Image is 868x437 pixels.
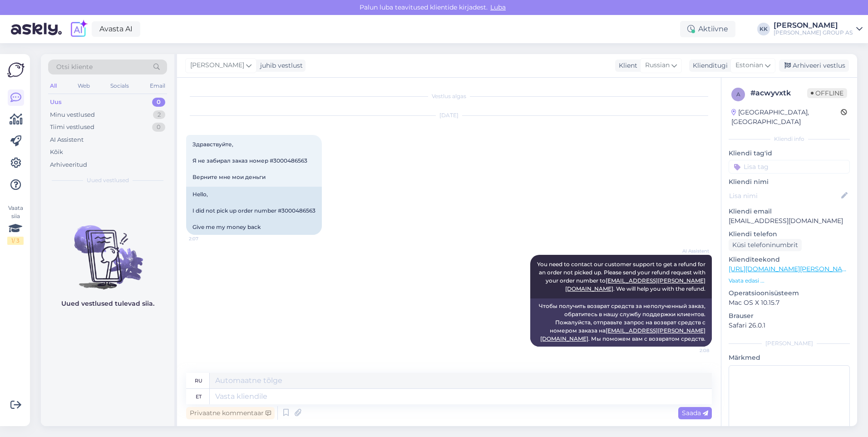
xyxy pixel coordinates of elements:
[675,248,709,254] span: AI Assistent
[87,176,129,184] span: Uued vestlused
[540,327,705,342] a: [EMAIL_ADDRESS][PERSON_NAME][DOMAIN_NAME]
[108,80,131,92] div: Socials
[729,160,850,174] input: Lisa tag
[774,22,853,29] div: [PERSON_NAME]
[7,61,25,79] img: Askly Logo
[779,60,849,72] div: Arhiveeri vestlus
[92,21,140,37] a: Avasta AI
[729,216,850,226] p: [EMAIL_ADDRESS][DOMAIN_NAME]
[615,61,637,70] div: Klient
[729,149,850,158] p: Kliendi tag'id
[50,110,95,119] div: Minu vestlused
[189,235,223,242] span: 2:07
[680,21,735,37] div: Aktiivne
[488,3,508,11] span: Luba
[76,80,92,92] div: Web
[56,62,93,72] span: Otsi kliente
[565,277,705,292] a: [EMAIL_ADDRESS][PERSON_NAME][DOMAIN_NAME]
[530,298,712,347] div: Чтобы получить возврат средств за неполученный заказ, обратитесь в нашу службу поддержки клиентов...
[729,311,850,321] p: Brauser
[729,207,850,216] p: Kliendi email
[152,123,165,132] div: 0
[729,135,850,143] div: Kliendi info
[41,209,174,291] img: No chats
[61,299,154,308] p: Uued vestlused tulevad siia.
[682,409,708,417] span: Saada
[186,111,712,119] div: [DATE]
[50,135,84,144] div: AI Assistent
[735,60,763,70] span: Estonian
[186,407,275,419] div: Privaatne kommentaar
[152,98,165,107] div: 0
[50,160,87,169] div: Arhiveeritud
[774,22,863,36] a: [PERSON_NAME][PERSON_NAME] GROUP AS
[689,61,728,70] div: Klienditugi
[729,288,850,298] p: Operatsioonisüsteem
[729,239,802,251] div: Küsi telefoninumbrit
[186,92,712,100] div: Vestlus algas
[729,353,850,363] p: Märkmed
[50,123,94,132] div: Tiimi vestlused
[256,61,303,70] div: juhib vestlust
[729,191,839,201] input: Lisa nimi
[675,347,709,354] span: 2:08
[729,277,850,285] p: Vaata edasi ...
[7,237,24,245] div: 1 / 3
[774,29,853,36] div: [PERSON_NAME] GROUP AS
[729,177,850,187] p: Kliendi nimi
[729,298,850,308] p: Mac OS X 10.15.7
[186,187,322,235] div: Hello, I did not pick up order number #3000486563 Give me my money back
[148,80,167,92] div: Email
[69,20,88,39] img: explore-ai
[807,88,847,98] span: Offline
[192,141,307,180] span: Здравствуйте, Я не забирал заказ номер #3000486563 Верните мне мои деньги
[50,98,62,107] div: Uus
[729,255,850,264] p: Klienditeekond
[153,110,165,119] div: 2
[729,339,850,348] div: [PERSON_NAME]
[729,265,854,273] a: [URL][DOMAIN_NAME][PERSON_NAME]
[729,229,850,239] p: Kliendi telefon
[196,389,202,404] div: et
[7,204,24,245] div: Vaata siia
[750,88,807,99] div: # acwyvxtk
[757,23,770,35] div: KK
[195,373,202,388] div: ru
[190,60,244,70] span: [PERSON_NAME]
[736,91,740,98] span: a
[48,80,59,92] div: All
[537,261,707,292] span: You need to contact our customer support to get a refund for an order not picked up. Please send ...
[729,321,850,330] p: Safari 26.0.1
[50,148,63,157] div: Kõik
[731,108,841,127] div: [GEOGRAPHIC_DATA], [GEOGRAPHIC_DATA]
[645,60,670,70] span: Russian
